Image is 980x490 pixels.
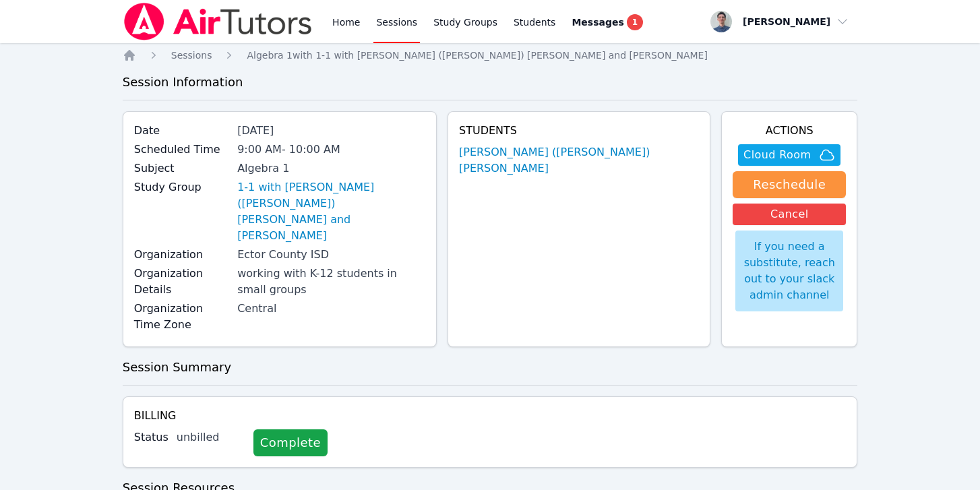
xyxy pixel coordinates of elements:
[134,160,229,177] label: Subject
[459,144,699,177] a: [PERSON_NAME] ([PERSON_NAME]) [PERSON_NAME]
[237,179,425,244] a: 1-1 with [PERSON_NAME] ([PERSON_NAME]) [PERSON_NAME] and [PERSON_NAME]
[738,144,840,166] button: Cloud Room
[123,49,858,62] nav: Breadcrumb
[237,142,425,158] div: 9:00 AM - 10:00 AM
[237,160,425,177] div: Algebra 1
[733,204,846,225] button: Cancel
[627,14,643,30] span: 1
[237,123,425,139] div: [DATE]
[171,49,212,62] a: Sessions
[134,429,169,446] label: Status
[171,50,212,61] span: Sessions
[733,123,846,139] h4: Actions
[247,49,707,62] a: Algebra 1with 1-1 with [PERSON_NAME] ([PERSON_NAME]) [PERSON_NAME] and [PERSON_NAME]
[134,408,847,424] h4: Billing
[134,247,229,263] label: Organization
[134,123,229,139] label: Date
[134,142,229,158] label: Scheduled Time
[237,301,425,317] div: Central
[123,73,858,92] h3: Session Information
[237,247,425,263] div: Ector County ISD
[572,16,623,29] span: Messages
[735,231,843,311] div: If you need a substitute, reach out to your slack admin channel
[177,429,243,446] div: unbilled
[237,266,425,298] div: working with K-12 students in small groups
[247,50,707,61] span: Algebra 1 with 1-1 with [PERSON_NAME] ([PERSON_NAME]) [PERSON_NAME] and [PERSON_NAME]
[123,3,313,40] img: Air Tutors
[134,301,229,333] label: Organization Time Zone
[743,147,811,163] span: Cloud Room
[459,123,699,139] h4: Students
[253,429,328,456] a: Complete
[733,171,846,198] button: Reschedule
[134,179,229,195] label: Study Group
[134,266,229,298] label: Organization Details
[123,358,858,377] h3: Session Summary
